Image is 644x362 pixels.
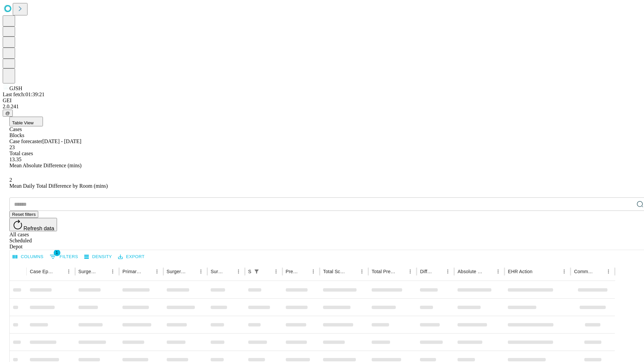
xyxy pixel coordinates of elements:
button: Sort [299,267,309,276]
button: Menu [271,267,281,276]
button: Sort [484,267,493,276]
button: Sort [143,267,152,276]
button: Sort [99,267,108,276]
button: Menu [357,267,367,276]
span: Mean Absolute Difference (mins) [9,163,82,168]
button: Show filters [48,251,80,262]
div: Surgery Name [167,269,186,274]
button: Menu [559,267,569,276]
span: @ [5,111,10,116]
div: Difference [420,269,433,274]
span: Refresh data [23,226,54,231]
button: @ [3,110,13,117]
button: Sort [262,267,271,276]
span: Reset filters [12,212,36,217]
span: 13.35 [9,157,21,162]
button: Sort [224,267,234,276]
button: Menu [493,267,503,276]
span: Last fetch: 01:39:21 [3,92,45,97]
button: Menu [64,267,73,276]
button: Menu [152,267,162,276]
button: Menu [234,267,243,276]
div: 1 active filter [252,267,261,276]
button: Refresh data [9,218,57,231]
div: Surgery Date [211,269,224,274]
div: Total Predicted Duration [372,269,396,274]
button: Sort [533,267,542,276]
div: GEI [3,98,641,104]
div: Scheduled In Room Duration [248,269,251,274]
span: GJSH [9,85,22,91]
span: Mean Daily Total Difference by Room (mins) [9,183,108,189]
div: Total Scheduled Duration [323,269,347,274]
span: 1 [54,249,60,256]
button: Sort [594,267,604,276]
button: Menu [443,267,452,276]
div: Absolute Difference [458,269,483,274]
button: Sort [55,267,64,276]
span: Total cases [9,150,33,156]
span: Table View [12,120,34,125]
button: Density [83,252,114,262]
button: Sort [187,267,196,276]
button: Sort [396,267,406,276]
button: Menu [309,267,318,276]
span: [DATE] - [DATE] [42,138,81,144]
button: Show filters [252,267,261,276]
button: Table View [9,117,43,126]
span: 2 [9,177,12,183]
div: EHR Action [508,269,532,274]
button: Sort [434,267,443,276]
div: Predicted In Room Duration [286,269,299,274]
span: 23 [9,144,15,150]
div: Case Epic Id [30,269,54,274]
button: Menu [196,267,206,276]
button: Sort [348,267,357,276]
button: Reset filters [9,211,38,218]
button: Menu [604,267,613,276]
div: Surgeon Name [78,269,98,274]
button: Export [116,252,146,262]
button: Menu [406,267,415,276]
div: Primary Service [122,269,142,274]
button: Select columns [11,252,45,262]
button: Menu [108,267,117,276]
div: Comments [574,269,593,274]
span: Case forecaster [9,138,42,144]
div: 2.0.241 [3,104,641,110]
